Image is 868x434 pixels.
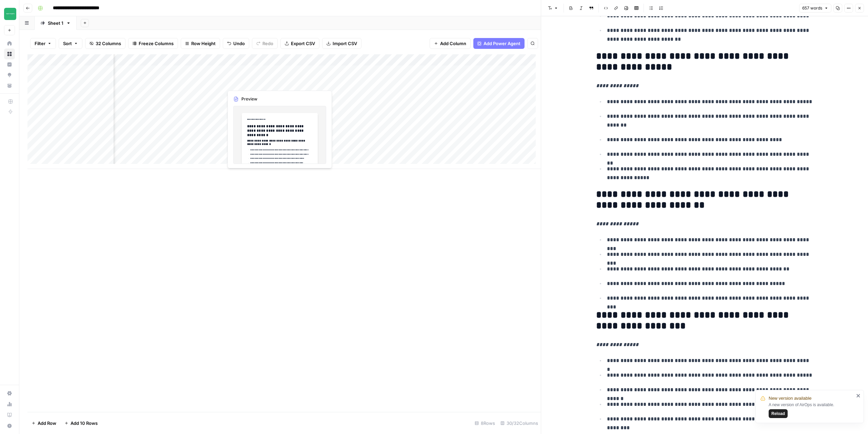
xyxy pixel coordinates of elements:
[71,420,98,427] span: Add 10 Rows
[4,410,15,420] a: Learning Hub
[35,16,77,30] a: Sheet 1
[322,38,361,49] button: Import CSV
[280,38,319,49] button: Export CSV
[4,8,16,20] img: Team Empathy Logo
[128,38,178,49] button: Freeze Columns
[473,38,525,49] button: Add Power Agent
[472,418,498,429] div: 8 Rows
[856,393,861,398] button: close
[27,418,60,429] button: Add Row
[233,40,245,47] span: Undo
[430,38,471,49] button: Add Column
[799,4,831,13] button: 657 words
[769,409,788,418] button: Reload
[96,40,121,47] span: 32 Columns
[4,38,15,49] a: Home
[4,388,15,399] a: Settings
[4,399,15,410] a: Usage
[440,40,466,47] span: Add Column
[291,40,315,47] span: Export CSV
[498,418,541,429] div: 30/32 Columns
[4,420,15,431] button: Help + Support
[4,5,15,22] button: Workspace: Team Empathy
[4,59,15,70] a: Insights
[252,38,278,49] button: Redo
[38,420,56,427] span: Add Row
[4,80,15,91] a: Your Data
[771,411,785,417] span: Reload
[63,40,72,47] span: Sort
[802,5,822,11] span: 657 words
[48,20,63,26] div: Sheet 1
[262,40,273,47] span: Redo
[60,418,102,429] button: Add 10 Rows
[139,40,174,47] span: Freeze Columns
[333,40,357,47] span: Import CSV
[484,40,520,47] span: Add Power Agent
[59,38,82,49] button: Sort
[4,70,15,80] a: Opportunities
[30,38,56,49] button: Filter
[769,395,811,402] span: New version available
[769,402,854,418] div: A new version of AirOps is available.
[35,40,45,47] span: Filter
[4,49,15,59] a: Browse
[223,38,249,49] button: Undo
[181,38,220,49] button: Row Height
[85,38,125,49] button: 32 Columns
[191,40,216,47] span: Row Height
